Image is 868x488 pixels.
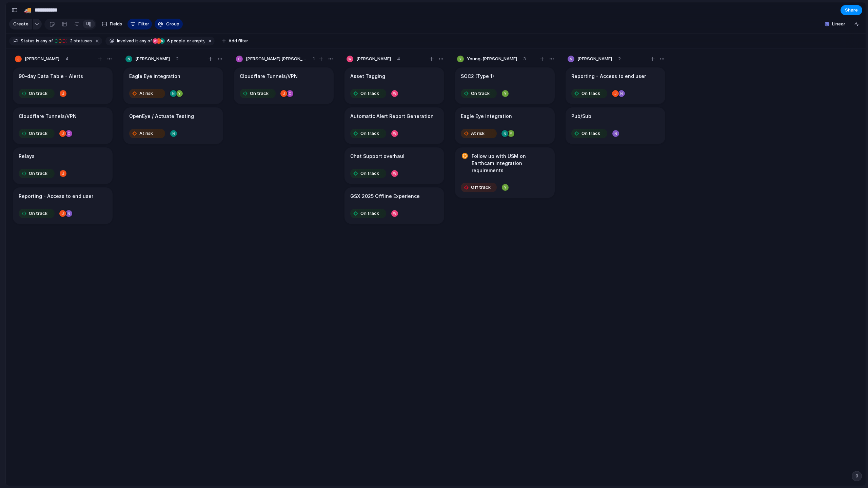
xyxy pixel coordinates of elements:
button: Filter [127,19,152,29]
span: statuses [68,38,92,44]
div: Cloudflare Tunnels/VPNOn track [13,107,113,144]
h1: OpenEye / Actuate Testing [129,113,194,120]
span: 1 [313,56,315,62]
span: Add filter [229,38,248,44]
span: On track [581,90,600,97]
h1: Follow up with USM on Earthcam integration requirements [472,152,549,174]
span: On track [360,130,379,137]
span: 6 [165,38,171,43]
h1: Eagle Eye integration [129,73,180,80]
span: On track [29,90,47,97]
span: any of [139,38,152,44]
span: 3 [523,56,526,62]
span: On track [360,210,379,217]
span: Linear [832,21,845,27]
span: On track [360,90,379,97]
span: or empty [186,38,204,44]
div: 90-day Data Table - AlertsOn track [13,67,113,104]
span: Fields [110,21,122,27]
button: At risk [127,128,167,139]
button: On track [570,88,609,99]
span: On track [250,90,269,97]
h1: Asset Tagging [350,73,385,80]
button: At risk [459,128,498,139]
span: 2 [618,56,621,62]
span: At risk [471,130,485,137]
button: On track [349,88,388,99]
button: At risk [127,88,167,99]
span: is [135,38,139,44]
span: [PERSON_NAME] [356,56,391,62]
button: Add filter [218,36,252,46]
button: On track [349,128,388,139]
span: Create [13,21,28,27]
h1: 90-day Data Table - Alerts [19,73,83,80]
h1: Reporting - Access to end user [19,192,93,200]
span: any of [39,38,53,44]
h1: Eagle Eye integration [461,113,512,120]
div: Asset TaggingOn track [344,67,444,104]
button: On track [570,128,609,139]
button: On track [17,128,56,139]
span: Filter [138,21,149,27]
button: Group [155,19,183,29]
span: Status [21,38,35,44]
span: [PERSON_NAME] [135,56,170,62]
span: Young-[PERSON_NAME] [467,56,517,62]
span: is [36,38,39,44]
h1: Cloudflare Tunnels/VPN [240,73,298,80]
div: OpenEye / Actuate TestingAt risk [123,107,223,144]
div: Follow up with USM on Earthcam integration requirementsOff track [455,147,555,198]
span: 4 [65,56,68,62]
span: On track [471,90,490,97]
span: On track [29,210,47,217]
span: 2 [176,56,179,62]
button: On track [349,168,388,179]
button: On track [238,88,277,99]
span: At risk [139,90,153,97]
span: people [165,38,185,44]
div: 🚚 [24,5,32,15]
span: On track [360,170,379,177]
span: 3 [68,38,74,43]
button: On track [17,168,56,179]
h1: Cloudflare Tunnels/VPN [19,113,77,120]
span: 4 [397,56,400,62]
button: Share [841,5,862,15]
h1: Chat Support overhaul [350,152,405,160]
div: Chat Support overhaulOn track [344,147,444,184]
h1: Automatic Alert Report Generation [350,113,434,120]
div: Cloudflare Tunnels/VPNOn track [234,67,334,104]
button: Fields [99,19,125,29]
button: Off track [459,182,498,193]
button: On track [17,208,56,219]
div: Pub/SubOn track [566,107,665,144]
span: [PERSON_NAME] [PERSON_NAME] [246,56,307,62]
div: RelaysOn track [13,147,113,184]
h1: SOC2 (Type 1) [461,73,494,80]
span: Group [166,21,179,27]
button: On track [459,88,498,99]
div: Automatic Alert Report GenerationOn track [344,107,444,144]
span: Involved [117,38,134,44]
button: Linear [822,19,848,29]
div: Reporting - Access to end userOn track [566,67,665,104]
span: On track [581,130,600,137]
span: Share [845,7,858,14]
h1: GSX 2025 Offline Experience [350,192,420,200]
button: 6 peopleor empty [152,37,206,45]
span: On track [29,170,47,177]
button: On track [17,88,56,99]
div: SOC2 (Type 1)On track [455,67,555,104]
button: Create [9,19,32,29]
button: 🚚 [22,5,33,16]
button: isany of [35,37,54,45]
button: 3 statuses [53,37,93,45]
div: Eagle Eye integrationAt risk [123,67,223,104]
span: At risk [139,130,153,137]
div: Eagle Eye integrationAt risk [455,107,555,144]
span: Off track [471,184,491,191]
div: GSX 2025 Offline ExperienceOn track [344,187,444,224]
span: [PERSON_NAME] [577,56,612,62]
button: On track [349,208,388,219]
